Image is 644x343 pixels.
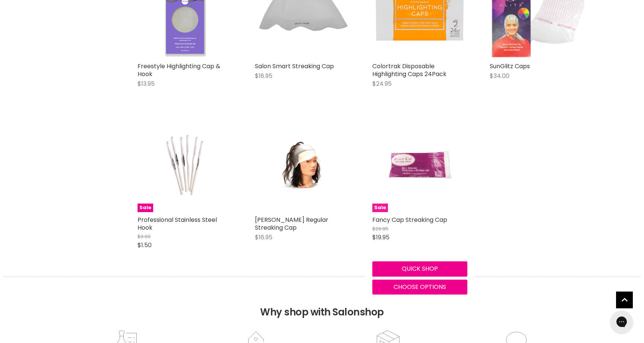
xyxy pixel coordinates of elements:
img: Professional Stainless Steel Hook [154,117,217,212]
span: $18.95 [255,72,272,80]
a: Fancy Cap Streaking CapSale [372,117,467,212]
span: Back to top [616,292,633,311]
a: Fancy Cap Streaking Cap [372,215,447,224]
a: SunGlitz Caps [490,62,530,70]
span: $19.95 [372,233,389,242]
span: $1.50 [138,241,152,249]
a: Back to top [616,292,633,308]
h2: Why shop with Salonshop [4,277,640,329]
button: Quick shop [372,261,467,276]
span: Sale [138,204,153,212]
img: Fancy Cap Streaking Cap [388,117,452,212]
span: $16.95 [255,233,272,242]
a: Professional Stainless Steel Hook [138,215,217,232]
a: Salon Smart Streaking Cap [255,62,334,70]
a: Professional Stainless Steel HookSale [138,117,233,212]
a: [PERSON_NAME] Regular Streaking Cap [255,215,328,232]
span: Choose options [394,283,446,291]
span: $24.95 [372,79,392,88]
a: Colortrak Disposable Highlighting Caps 24Pack [372,62,446,78]
a: Freestyle Highlighting Cap & Hook [138,62,220,78]
button: Choose options [372,280,467,295]
span: $13.95 [138,79,155,88]
img: Robert de Soto Regular Streaking Cap [271,117,334,212]
span: $3.00 [138,233,151,240]
span: $29.95 [372,225,388,232]
span: Sale [372,204,388,212]
span: $34.00 [490,72,509,80]
a: Robert de Soto Regular Streaking Cap [255,117,350,212]
iframe: Gorgias live chat messenger [607,308,637,336]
